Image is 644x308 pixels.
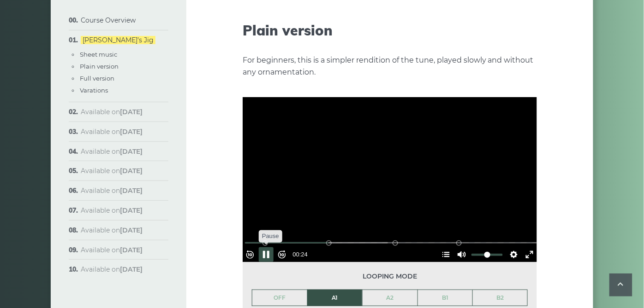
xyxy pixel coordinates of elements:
[81,16,136,24] a: Course Overview
[81,226,143,234] span: Available on
[80,63,119,70] a: Plain version
[81,206,143,215] span: Available on
[120,206,143,215] strong: [DATE]
[120,246,143,254] strong: [DATE]
[81,108,143,116] span: Available on
[120,226,143,234] strong: [DATE]
[243,22,537,39] h2: Plain version
[81,128,143,136] span: Available on
[80,87,108,94] a: Varations
[252,290,307,306] a: OFF
[418,290,473,306] a: B1
[80,75,114,82] a: Full version
[473,290,527,306] a: B2
[81,167,143,175] span: Available on
[120,186,143,195] strong: [DATE]
[252,271,528,282] span: Looping mode
[120,147,143,156] strong: [DATE]
[81,246,143,254] span: Available on
[81,36,155,44] a: [PERSON_NAME]’s Jig
[80,51,117,58] a: Sheet music
[120,167,143,175] strong: [DATE]
[120,265,143,273] strong: [DATE]
[81,186,143,195] span: Available on
[363,290,417,306] a: A2
[81,147,143,156] span: Available on
[81,265,143,273] span: Available on
[243,54,537,78] p: For beginners, this is a simpler rendition of the tune, played slowly and without any ornamentation.
[120,108,143,116] strong: [DATE]
[120,128,143,136] strong: [DATE]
